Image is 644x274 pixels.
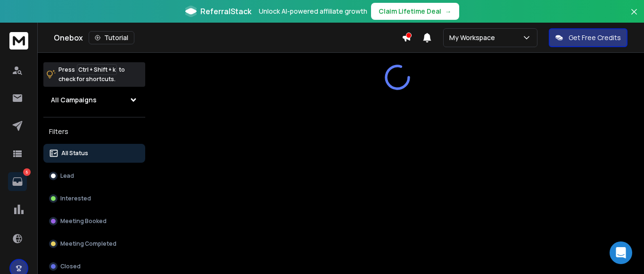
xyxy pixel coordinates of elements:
[60,240,116,248] p: Meeting Completed
[449,33,499,42] p: My Workspace
[54,31,402,44] div: Onebox
[58,65,125,84] p: Press to check for shortcuts.
[43,91,145,109] button: All Campaigns
[200,6,251,17] span: ReferralStack
[89,31,134,44] button: Tutorial
[549,28,627,47] button: Get Free Credits
[60,263,81,270] p: Closed
[23,168,31,176] p: 6
[51,95,97,105] h1: All Campaigns
[60,172,74,180] p: Lead
[610,241,632,264] div: Open Intercom Messenger
[60,195,91,202] p: Interested
[259,7,367,16] p: Unlock AI-powered affiliate growth
[60,217,107,225] p: Meeting Booked
[371,3,459,20] button: Claim Lifetime Deal→
[43,234,145,253] button: Meeting Completed
[43,144,145,163] button: All Status
[8,172,27,191] a: 6
[445,7,452,16] span: →
[43,166,145,185] button: Lead
[77,64,117,75] span: Ctrl + Shift + k
[43,125,145,138] h3: Filters
[43,189,145,208] button: Interested
[628,6,640,28] button: Close banner
[43,212,145,231] button: Meeting Booked
[61,149,88,157] p: All Status
[569,33,621,42] p: Get Free Credits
